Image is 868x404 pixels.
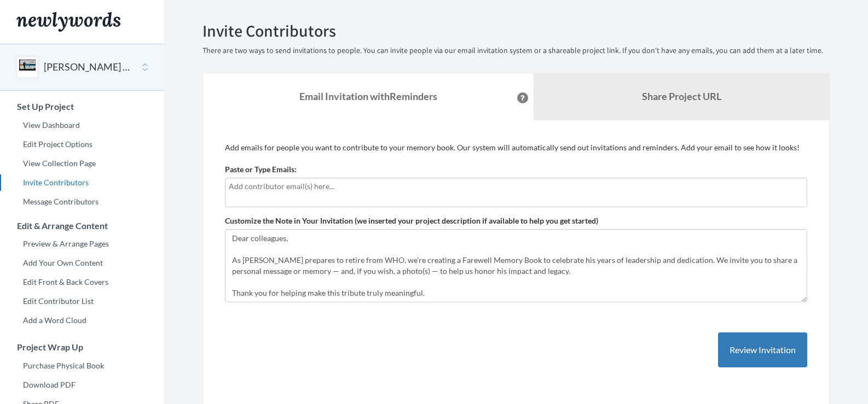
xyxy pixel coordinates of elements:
input: Add contributor email(s) here... [229,180,803,192]
p: There are two ways to send invitations to people. You can invite people via our email invitation ... [202,45,830,56]
b: Share Project URL [642,90,721,102]
img: Newlywords logo [16,12,120,32]
textarea: Dear colleagues, As [PERSON_NAME] prepares to retire from WHO, we’re creating a Farewell Memory B... [225,229,807,302]
button: [PERSON_NAME] Retirement [44,60,132,74]
h2: Invite Contributors [202,22,830,40]
h3: Edit & Arrange Content [1,221,164,231]
label: Customize the Note in Your Invitation (we inserted your project description if available to help ... [225,215,598,226]
button: Review Invitation [718,332,807,368]
h3: Set Up Project [1,102,164,112]
p: Add emails for people you want to contribute to your memory book. Our system will automatically s... [225,142,807,153]
strong: Email Invitation with Reminders [299,90,437,102]
label: Paste or Type Emails: [225,164,297,175]
h3: Project Wrap Up [1,342,164,352]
